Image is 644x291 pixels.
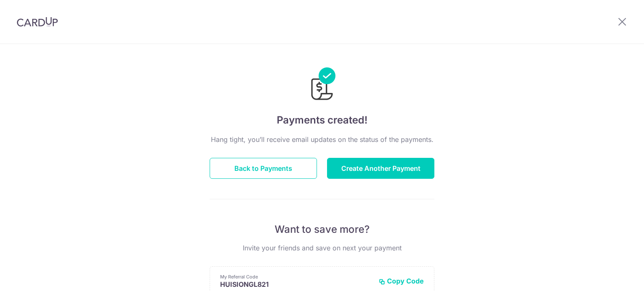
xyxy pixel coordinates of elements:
[210,113,434,128] h4: Payments created!
[210,158,317,179] button: Back to Payments
[327,158,434,179] button: Create Another Payment
[210,243,434,253] p: Invite your friends and save on next your payment
[379,277,424,285] button: Copy Code
[210,134,434,144] p: Hang tight, you’ll receive email updates on the status of the payments.
[17,17,58,27] img: CardUp
[220,280,372,288] p: HUISIONGL821
[309,67,335,103] img: Payments
[220,273,372,280] p: My Referral Code
[210,223,434,236] p: Want to save more?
